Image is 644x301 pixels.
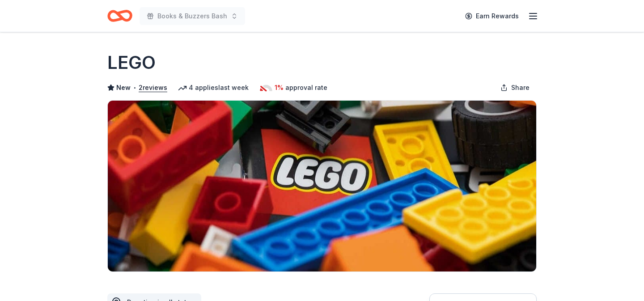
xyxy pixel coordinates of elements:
[107,50,156,75] h1: LEGO
[107,5,132,26] a: Home
[275,82,284,93] span: 1%
[140,7,245,25] button: Books & Buzzers Bash
[511,82,530,93] span: Share
[460,8,524,24] a: Earn Rewards
[157,11,227,21] span: Books & Buzzers Bash
[116,82,131,93] span: New
[178,82,249,93] div: 4 applies last week
[139,82,167,93] button: 2reviews
[493,79,537,97] button: Share
[133,84,136,91] span: •
[108,101,536,271] img: Image for LEGO
[285,82,327,93] span: approval rate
